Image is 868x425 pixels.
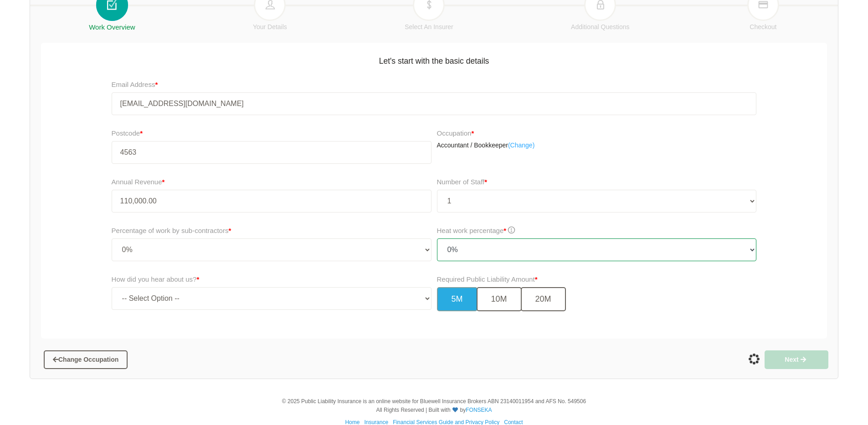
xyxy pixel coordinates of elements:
label: Percentage of work by sub-contractors [112,225,231,236]
a: FONSEKA [466,407,492,413]
button: Next [765,350,828,369]
a: (Change) [508,141,534,150]
input: Annual Revenue [112,190,431,212]
label: How did you hear about us? [112,274,200,285]
label: Email Address [112,79,158,90]
button: Change Occupation [44,350,128,369]
label: Annual Revenue [112,177,165,187]
button: 20M [521,287,566,311]
label: Number of Staff [437,177,488,187]
label: Occupation [437,128,474,139]
input: Your postcode... [112,141,431,164]
input: Your Email Address [112,92,757,115]
button: 5M [437,287,478,311]
label: Heat work percentage [437,225,515,236]
p: Accountant / Bookkeeper [437,141,757,150]
button: 10M [477,287,522,311]
h5: Let's start with the basic details [46,50,822,67]
label: Postcode [112,128,431,139]
label: Required Public Liability Amount [437,274,538,285]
